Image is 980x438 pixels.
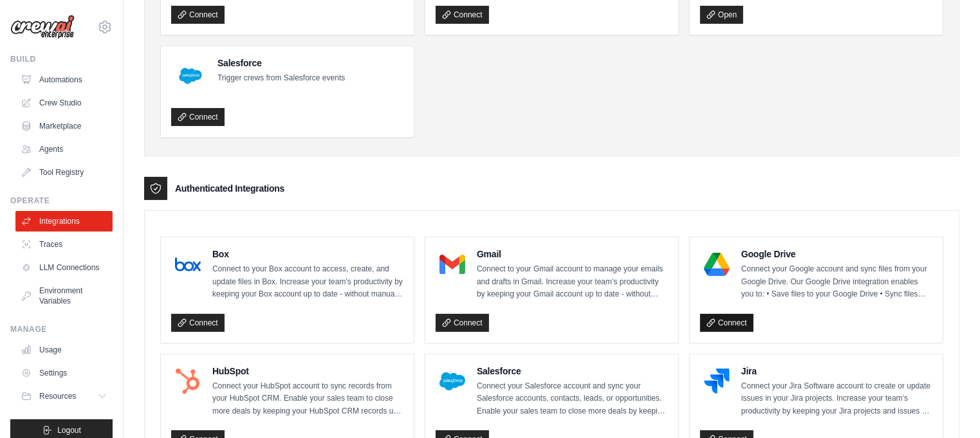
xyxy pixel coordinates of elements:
p: Connect your HubSpot account to sync records from your HubSpot CRM. Enable your sales team to clo... [212,380,403,418]
a: Connect [171,108,225,126]
a: LLM Connections [15,257,113,278]
h4: Salesforce [217,57,345,69]
a: Connect [436,6,489,24]
button: Resources [15,386,113,406]
a: Connect [436,314,489,332]
img: Gmail Logo [439,251,465,277]
h4: Google Drive [741,248,932,260]
a: Crew Studio [15,93,113,113]
a: Open [700,6,743,24]
a: Marketplace [15,116,113,136]
img: Box Logo [175,251,201,277]
img: Salesforce Logo [439,369,465,394]
a: Agents [15,139,113,160]
p: Connect to your Box account to access, create, and update files in Box. Increase your team’s prod... [212,263,403,301]
a: Integrations [15,211,113,232]
h4: Box [212,248,403,260]
a: Environment Variables [15,280,113,311]
span: Logout [57,425,81,435]
h4: HubSpot [212,365,403,378]
a: Traces [15,234,113,255]
img: Logo [10,15,75,39]
p: Connect your Google account and sync files from your Google Drive. Our Google Drive integration e... [741,263,932,301]
p: Connect to your Gmail account to manage your emails and drafts in Gmail. Increase your team’s pro... [477,263,668,301]
a: Automations [15,69,113,90]
img: Google Drive Logo [704,251,730,277]
p: Connect your Jira Software account to create or update issues in your Jira projects. Increase you... [741,380,932,418]
div: Build [10,54,113,64]
a: Connect [700,314,753,332]
h4: Jira [741,365,932,378]
img: Salesforce Logo [175,60,206,91]
h3: Authenticated Integrations [175,182,284,195]
p: Trigger crews from Salesforce events [217,72,345,85]
p: Connect your Salesforce account and sync your Salesforce accounts, contacts, leads, or opportunit... [477,380,668,418]
div: Manage [10,324,113,334]
h4: Gmail [477,248,668,260]
img: Jira Logo [704,369,730,394]
a: Usage [15,340,113,360]
a: Connect [171,314,225,332]
div: Operate [10,196,113,206]
a: Tool Registry [15,162,113,183]
a: Connect [171,6,225,24]
h4: Salesforce [477,365,668,378]
img: HubSpot Logo [175,369,201,394]
a: Settings [15,363,113,383]
span: Resources [39,391,76,401]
